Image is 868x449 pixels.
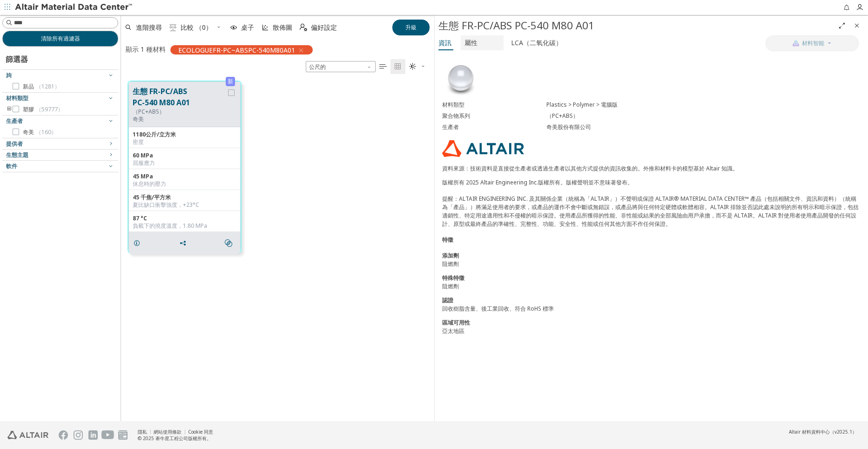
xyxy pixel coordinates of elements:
[133,180,236,188] div: 休息時的壓力
[133,159,236,167] div: 屈服應力
[133,222,236,230] div: 負載下的撓度溫度，1.80 MPa
[175,234,195,252] button: Share
[442,112,547,120] div: 聚合物系列
[36,105,63,113] span: （59777）
[849,18,864,33] button: 近
[409,63,417,70] i: 
[442,60,479,97] img: 材質類型影像
[405,59,430,74] button: Theme
[133,108,226,116] div: （PC+ABS）
[392,20,430,35] button: 升級
[546,112,861,120] div: （PC+ABS）
[766,35,859,51] button: AI 副駕駛材料智能
[442,236,861,244] div: 特徵
[311,24,337,31] span: 偏好設定
[390,59,405,74] button: Tile View
[133,131,236,138] div: 1180公斤/立方米
[442,282,861,291] div: 阻燃劑
[133,152,236,159] div: 60 MPa
[2,138,118,150] button: 提供者
[133,173,236,180] div: 45 MPa
[834,18,849,33] button: 全螢幕
[442,252,861,260] div: 添加劑
[133,194,236,201] div: 45 千焦/平方米
[2,93,118,104] button: 材料類型
[394,63,402,70] i: 
[442,178,861,228] div: 版權所有 2025 Altair Engineering Inc.版權所有。版權聲明並不意味著發布。 提醒：ALTAIR ENGINEERING INC. 及其關係企業（統稱為「ALTAIR」）...
[138,429,147,435] a: 隱私
[133,86,226,108] button: 生態 FR-PC/ABS PC-540 M80 A01
[7,431,48,439] img: 牽牛星工程
[300,24,307,31] i: 
[442,140,524,157] img: 標誌 - 提供者
[2,47,33,69] div: 篩選器
[802,40,824,47] span: 材料智能
[273,24,292,31] span: 散佈圖
[225,239,232,247] i: 
[226,77,235,86] div: 新
[546,101,861,109] div: Plastics > Polymer > 電腦版
[133,138,236,146] div: 密度
[138,435,213,442] div: © 2025 牽牛星工程公司版權所有。
[2,116,118,127] button: 生產者
[126,45,166,54] div: 顯示 1 種材料
[306,61,376,72] span: 公尺的
[442,101,547,109] div: 材料類型
[15,3,134,12] img: Altair 材料資料中心
[36,82,60,90] span: （1281）
[178,46,295,54] span: ECOLOGUEFR-PC~ABSPC-540M80A01
[154,429,182,435] a: 網站使用條款
[464,38,478,47] font: 屬性
[442,123,547,131] div: 生產者
[2,31,118,47] button: 清除所有過濾器
[442,319,861,327] div: 區域可用性
[789,429,830,435] span: Altair 材料資料中心
[6,71,12,79] span: Flags
[2,161,118,172] button: 軟件
[379,63,387,70] i: 
[442,296,861,305] div: 認證
[241,24,254,31] span: 桌子
[6,140,23,148] span: Provider
[792,40,800,47] img: AI 副駕駛
[546,123,861,131] div: 奇美股份有限公司
[442,327,861,335] div: 亞太地區
[136,24,162,31] span: 進階搜尋
[442,164,861,173] p: 資料來源：技術資料是直接從生產者或透過生產者以其他方式提供的資訊收集的。外推和材料卡的模型基於 Altair 知識。
[121,74,434,421] div: 網格
[23,129,57,136] span: 奇美
[405,24,417,31] span: 升級
[789,429,857,435] div: （v2025.1）
[36,128,57,136] span: （160）
[23,83,60,90] span: 新品
[133,215,236,222] div: 87 °C
[442,274,861,282] div: 特殊特徵
[376,59,390,74] button: Table View
[41,35,80,42] span: 清除所有過濾器
[442,260,861,268] div: 阻燃劑
[6,117,23,125] span: Producer
[2,150,118,161] button: 生態主題
[6,151,28,159] span: Ecological Topics
[442,305,861,313] div: 回收樹脂含量、後工業回收、符合 RoHS 標準
[23,106,63,113] span: 塑膠
[306,61,376,72] div: 單位制
[438,18,594,33] font: 生態 FR-PC/ABS PC-540 M80 A01
[438,38,451,47] font: 資訊
[133,116,226,123] p: 奇美
[6,162,17,170] span: Software
[169,24,177,31] i: 
[129,234,148,252] button: Details
[181,24,212,31] span: 比較 （0）
[6,106,13,113] i: 圖格爾集團
[133,201,236,209] div: 夏比缺口衝擊強度，+23°C
[188,429,213,435] a: Cookie 同意
[221,234,240,252] button: Similar search
[2,70,118,81] button: 㫊
[6,94,28,102] span: Material Type
[511,38,562,47] font: LCA（二氧化碳）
